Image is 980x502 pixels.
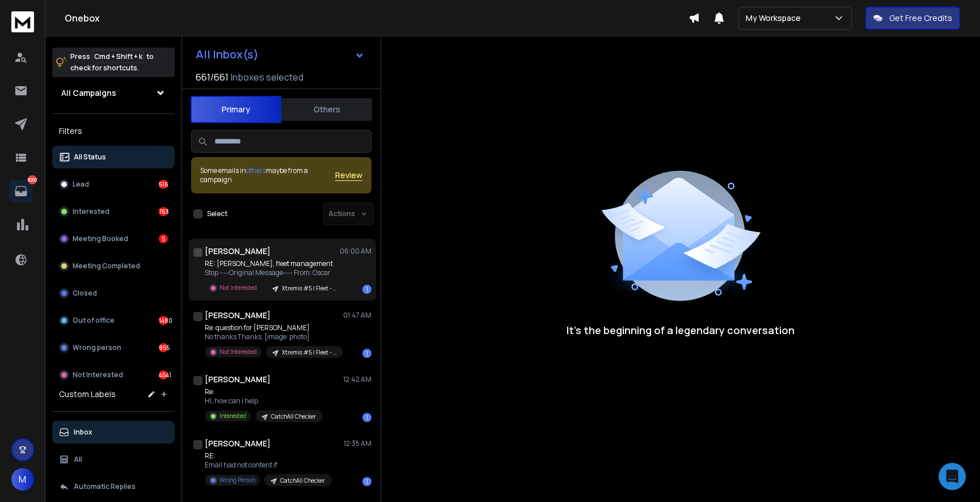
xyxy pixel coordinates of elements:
[246,166,266,175] span: others
[159,207,168,216] div: 763
[205,452,332,461] p: RE:
[343,311,371,320] p: 01:47 AM
[340,247,371,256] p: 06:00 AM
[52,336,175,359] button: Wrong person955
[74,428,92,437] p: Inbox
[362,413,371,422] div: 1
[159,234,168,243] div: 5
[746,12,805,24] p: My Workspace
[219,476,255,484] p: Wrong Person
[205,259,341,268] p: RE: [PERSON_NAME], fleet management
[280,476,325,485] p: CatchAll Checker
[11,468,34,491] button: M
[73,261,140,271] p: Meeting Completed
[343,375,371,384] p: 12:42 AM
[187,43,374,66] button: All Inbox(s)
[59,389,116,400] h3: Custom Labels
[205,374,271,385] h1: [PERSON_NAME]
[73,234,128,243] p: Meeting Booked
[362,349,371,358] div: 1
[219,284,257,292] p: Not Interested
[196,49,259,60] h1: All Inbox(s)
[52,255,175,277] button: Meeting Completed
[74,455,82,464] p: All
[52,309,175,332] button: Out of office1480
[219,348,257,356] p: Not Interested
[865,7,960,29] button: Get Free Credits
[70,51,154,74] p: Press to check for shortcuts.
[73,343,121,352] p: Wrong person
[10,180,32,203] a: 8260
[52,448,175,471] button: All
[939,463,966,490] div: Open Intercom Messenger
[205,268,341,277] p: Stop -----Original Message----- From: Oscar
[52,200,175,223] button: Interested763
[73,289,97,298] p: Closed
[52,173,175,196] button: Lead516
[281,97,372,122] button: Others
[52,146,175,168] button: All Status
[52,123,175,139] h3: Filters
[52,82,175,104] button: All Campaigns
[207,209,227,218] label: Select
[196,70,229,84] span: 661 / 661
[344,439,371,448] p: 12:35 AM
[28,175,37,184] p: 8260
[200,166,335,184] div: Some emails in maybe from a campaign
[11,11,34,32] img: logo
[159,343,168,352] div: 955
[335,170,362,181] button: Review
[74,153,106,162] p: All Status
[52,227,175,250] button: Meeting Booked5
[52,475,175,498] button: Automatic Replies
[52,282,175,305] button: Closed
[362,285,371,294] div: 1
[282,284,336,293] p: Xtremis #5 | Fleet - Smaller Home services | [GEOGRAPHIC_DATA]
[73,207,109,216] p: Interested
[159,370,168,379] div: 4541
[159,316,168,325] div: 1480
[205,332,341,341] p: No thanks Thanks, [image: photo]
[73,316,115,325] p: Out of office
[73,370,123,379] p: Not Interested
[65,11,688,25] h1: Onebox
[231,70,303,84] h3: Inboxes selected
[282,348,336,357] p: Xtremis #5 | Fleet - Smaller Home services | [GEOGRAPHIC_DATA]
[205,396,323,406] p: HI, how can i help
[362,477,371,486] div: 1
[205,310,271,321] h1: [PERSON_NAME]
[205,387,323,396] p: Re:
[205,323,341,332] p: Re: question for [PERSON_NAME]
[61,87,116,99] h1: All Campaigns
[205,246,271,257] h1: [PERSON_NAME]
[191,96,281,123] button: Primary
[271,412,316,421] p: CatchAll Checker
[159,180,168,189] div: 516
[567,322,795,338] p: It’s the beginning of a legendary conversation
[92,50,144,63] span: Cmd + Shift + k
[52,421,175,444] button: Inbox
[205,438,271,449] h1: [PERSON_NAME]
[52,364,175,386] button: Not Interested4541
[219,412,246,420] p: Interested
[889,12,952,24] p: Get Free Credits
[74,482,136,491] p: Automatic Replies
[205,461,332,470] p: Email had not content if
[73,180,89,189] p: Lead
